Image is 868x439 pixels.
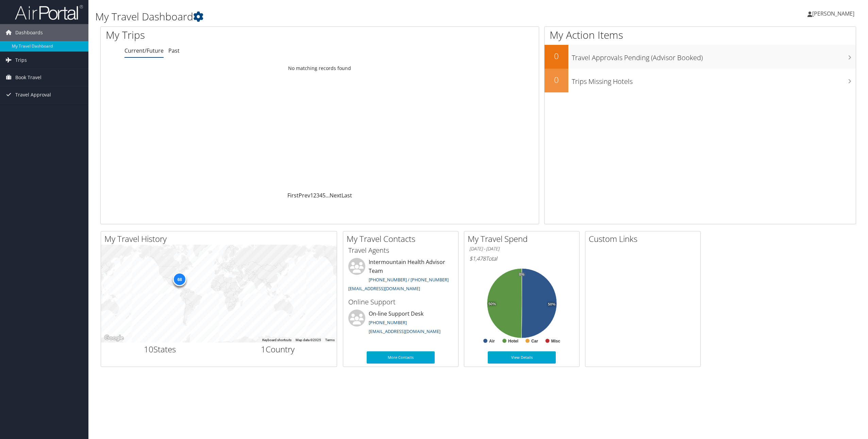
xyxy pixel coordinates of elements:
a: 5 [322,192,325,199]
a: First [287,192,299,199]
h1: My Travel Dashboard [95,10,606,24]
h2: 0 [545,74,568,86]
h1: My Trips [106,28,351,42]
h1: My Action Items [545,28,856,42]
h2: My Travel History [104,233,337,245]
h2: My Travel Spend [468,233,579,245]
span: … [325,192,330,199]
text: Misc [551,339,561,344]
a: Terms (opens in new tab) [325,338,335,342]
a: Past [168,47,180,54]
a: Next [330,192,341,199]
h6: Total [469,255,574,262]
a: 1 [310,192,313,199]
text: Car [531,339,538,344]
button: Keyboard shortcuts [262,338,291,343]
h3: Online Support [348,297,453,307]
li: Intermountain Health Advisor Team [345,258,456,294]
a: 0Trips Missing Hotels [545,69,856,92]
tspan: 0% [519,273,524,277]
img: Google [103,334,125,343]
a: 0Travel Approvals Pending (Advisor Booked) [545,45,856,69]
h2: Country [224,344,332,355]
span: 1 [261,344,266,355]
span: Dashboards [15,24,43,41]
a: Current/Future [124,47,164,54]
a: [EMAIL_ADDRESS][DOMAIN_NAME] [369,328,440,334]
h6: [DATE] - [DATE] [469,246,574,252]
h2: Custom Links [589,233,700,245]
td: No matching records found [101,62,539,74]
h2: My Travel Contacts [347,233,458,245]
a: Last [341,192,352,199]
li: On-line Support Desk [345,310,456,337]
a: 4 [319,192,322,199]
h3: Trips Missing Hotels [572,73,856,86]
a: [PERSON_NAME] [807,3,861,24]
a: [PHONE_NUMBER] / [PHONE_NUMBER] [369,277,449,283]
span: Travel Approval [15,86,51,103]
a: 3 [316,192,319,199]
a: Prev [299,192,310,199]
span: 10 [144,344,153,355]
a: [EMAIL_ADDRESS][DOMAIN_NAME] [348,285,420,292]
a: More Contacts [367,351,435,364]
tspan: 50% [548,302,555,306]
span: [PERSON_NAME] [812,10,854,17]
span: Book Travel [15,69,41,86]
a: View Details [488,351,556,364]
text: Hotel [508,339,518,344]
a: Open this area in Google Maps (opens a new window) [103,334,125,343]
a: [PHONE_NUMBER] [369,319,407,326]
h2: States [106,344,214,355]
h2: 0 [545,50,568,62]
text: Air [489,339,495,344]
tspan: 50% [488,302,496,306]
a: 2 [313,192,316,199]
span: Map data ©2025 [296,338,321,342]
img: airportal-logo.png [15,4,83,20]
div: 68 [173,273,186,286]
h3: Travel Approvals Pending (Advisor Booked) [572,50,856,63]
span: $1,478 [469,255,486,262]
span: Trips [15,52,27,69]
h3: Travel Agents [348,246,453,255]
